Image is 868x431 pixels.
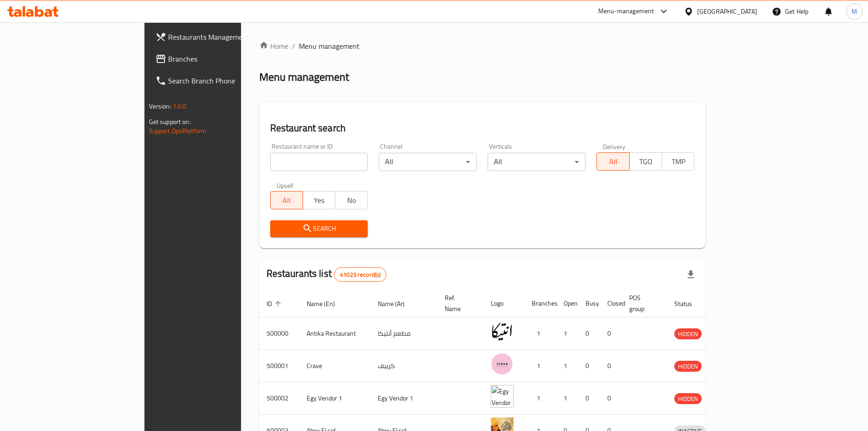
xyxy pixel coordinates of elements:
span: Search [277,223,361,234]
nav: breadcrumb [259,41,706,52]
button: TMP [662,152,694,171]
span: Menu management [299,41,360,52]
span: Version: [149,100,171,112]
th: Branches [524,290,556,317]
td: Crave [299,350,370,382]
button: All [596,152,629,171]
td: 0 [578,382,600,415]
td: 0 [578,350,600,382]
span: HIDDEN [674,394,702,404]
td: 1 [524,350,556,382]
td: Antika Restaurant [299,317,370,350]
td: 1 [556,317,578,350]
span: 41023 record(s) [334,270,386,279]
li: / [292,41,295,52]
span: Restaurants Management [168,31,282,42]
div: HIDDEN [674,328,702,339]
img: Antika Restaurant [491,320,514,343]
td: 0 [578,317,600,350]
span: TMP [666,155,691,168]
span: Name (En) [307,298,347,309]
span: HIDDEN [674,361,702,372]
th: Busy [578,290,600,317]
div: Menu-management [598,6,654,17]
span: Status [674,298,704,309]
span: All [601,155,626,168]
td: 0 [600,317,622,350]
th: Closed [600,290,622,317]
td: كرييف [370,350,437,382]
h2: Restaurant search [270,121,695,135]
td: Egy Vendor 1 [370,382,437,415]
button: TGO [629,152,662,171]
td: 1 [556,382,578,415]
a: Search Branch Phone [148,70,289,92]
span: Search Branch Phone [168,75,282,86]
th: Open [556,290,578,317]
td: 0 [600,350,622,382]
div: Export file [680,264,702,286]
div: HIDDEN [674,393,702,404]
a: Branches [148,48,289,70]
button: All [270,191,303,209]
span: All [274,194,299,207]
span: TGO [633,155,658,168]
td: 0 [600,382,622,415]
td: Egy Vendor 1 [299,382,370,415]
span: ID [267,298,284,309]
div: Total records count [334,267,386,282]
div: All [488,153,586,171]
span: 1.0.0 [173,100,187,112]
span: POS group [629,292,656,314]
button: No [335,191,368,209]
span: Ref. Name [445,292,473,314]
label: Delivery [603,143,626,150]
span: Branches [168,53,282,64]
div: HIDDEN [674,361,702,372]
td: مطعم أنتيكا [370,317,437,350]
button: Search [270,220,368,237]
h2: Menu management [259,70,349,84]
img: Crave [491,353,514,375]
span: Name (Ar) [378,298,416,309]
td: 1 [524,382,556,415]
a: Restaurants Management [148,26,289,48]
th: Logo [483,290,524,317]
img: Egy Vendor 1 [491,385,514,408]
input: Search for restaurant name or ID.. [270,153,368,171]
td: 1 [524,317,556,350]
div: All [379,153,477,171]
span: Yes [307,194,332,207]
td: 1 [556,350,578,382]
span: No [339,194,364,207]
span: HIDDEN [674,329,702,339]
label: Upsell [277,182,293,188]
div: [GEOGRAPHIC_DATA] [697,6,757,16]
h2: Restaurants list [267,267,387,282]
span: Get support on: [149,116,191,128]
span: M [852,6,857,16]
a: Support.OpsPlatform [149,125,207,137]
button: Yes [303,191,335,209]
